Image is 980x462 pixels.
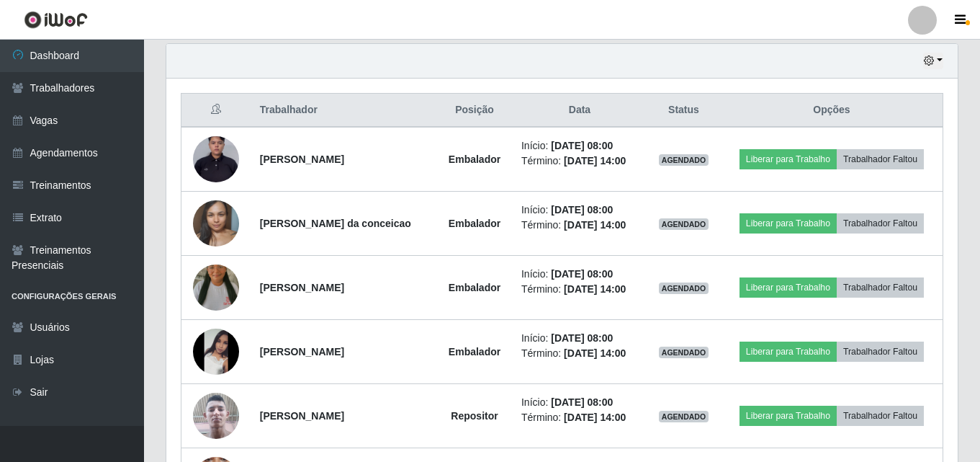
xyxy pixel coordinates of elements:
[740,277,837,298] button: Liberar para Trabalho
[837,149,924,169] button: Trabalhador Faltou
[260,346,344,357] strong: [PERSON_NAME]
[193,385,239,446] img: 1713526762317.jpeg
[564,283,626,295] time: [DATE] 14:00
[647,94,721,128] th: Status
[449,346,500,357] strong: Embalador
[260,282,344,293] strong: [PERSON_NAME]
[193,329,239,375] img: 1745859119141.jpeg
[449,218,500,229] strong: Embalador
[521,410,638,425] li: Término:
[521,203,638,218] li: Início:
[659,283,709,294] span: AGENDADO
[521,218,638,233] li: Término:
[449,154,500,165] strong: Embalador
[193,172,239,275] img: 1752311945610.jpeg
[837,277,924,298] button: Trabalhador Faltou
[551,396,613,408] time: [DATE] 08:00
[740,149,837,169] button: Liberar para Trabalho
[659,347,709,358] span: AGENDADO
[260,410,344,422] strong: [PERSON_NAME]
[659,218,709,230] span: AGENDADO
[564,219,626,231] time: [DATE] 14:00
[193,118,239,200] img: 1755306800551.jpeg
[740,213,837,234] button: Liberar para Trabalho
[551,204,613,216] time: [DATE] 08:00
[837,342,924,362] button: Trabalhador Faltou
[521,395,638,410] li: Início:
[513,94,647,128] th: Data
[436,94,513,128] th: Posição
[521,154,638,169] li: Término:
[837,213,924,234] button: Trabalhador Faltou
[721,94,943,128] th: Opções
[564,155,626,166] time: [DATE] 14:00
[449,282,500,293] strong: Embalador
[551,140,613,151] time: [DATE] 08:00
[260,218,411,229] strong: [PERSON_NAME] da conceicao
[521,331,638,346] li: Início:
[564,347,626,359] time: [DATE] 14:00
[24,11,88,29] img: CoreUI Logo
[521,346,638,361] li: Término:
[251,94,436,128] th: Trabalhador
[659,411,709,422] span: AGENDADO
[740,406,837,426] button: Liberar para Trabalho
[521,282,638,297] li: Término:
[521,138,638,154] li: Início:
[451,410,498,422] strong: Repositor
[659,154,709,166] span: AGENDADO
[551,332,613,344] time: [DATE] 08:00
[193,246,239,329] img: 1744320952453.jpeg
[521,267,638,282] li: Início:
[837,406,924,426] button: Trabalhador Faltou
[260,154,344,165] strong: [PERSON_NAME]
[564,412,626,423] time: [DATE] 14:00
[740,342,837,362] button: Liberar para Trabalho
[551,268,613,280] time: [DATE] 08:00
